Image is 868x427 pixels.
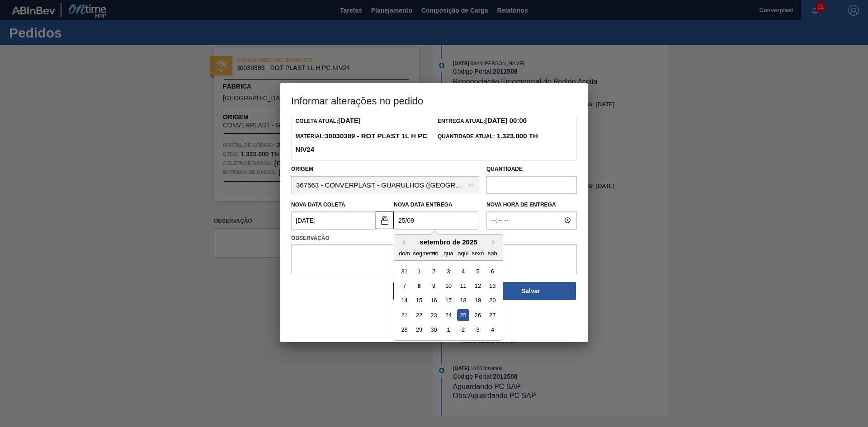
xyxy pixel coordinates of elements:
[447,326,450,333] font: 1
[486,166,523,172] font: Quantidade
[489,297,495,304] font: 20
[472,280,484,292] div: Escolha sexta-feira, 12 de setembro de 2025
[476,267,479,274] font: 5
[497,132,538,140] font: 1.323.000 TH
[486,202,556,208] font: Nova Hora de Entrega
[445,312,452,319] font: 24
[430,326,437,333] font: 30
[394,211,478,230] input: dd/mm/aaaa
[445,282,452,289] font: 10
[413,294,425,306] div: Escolha segunda-feira, 15 de setembro de 2025
[475,282,481,289] font: 12
[413,280,425,292] div: Escolha segunda-feira, 8 de setembro de 2025
[393,282,484,300] button: Fechar
[291,166,313,172] font: Origem
[401,267,408,274] font: 31
[442,309,454,321] div: Escolha quarta-feira, 24 de setembro de 2025
[394,202,453,208] font: Nova Data Entrega
[486,294,499,306] div: Escolha sábado, 20 de setembro de 2025
[418,267,421,274] font: 1
[472,249,484,256] font: sexo
[486,280,499,292] div: Escolha sábado, 13 de setembro de 2025
[460,297,466,304] font: 18
[486,282,576,300] button: Salvar
[416,297,422,304] font: 15
[462,267,465,274] font: 4
[447,267,450,274] font: 3
[491,326,494,333] font: 4
[430,297,437,304] font: 16
[398,294,410,306] div: Escolha domingo, 14 de setembro de 2025
[398,309,410,321] div: Escolha domingo, 21 de setembro de 2025
[376,211,394,229] button: locked
[428,265,440,277] div: Escolha terça-feira, 2 de setembro de 2025
[399,249,410,256] font: dom
[442,280,454,292] div: Escolha quarta-feira, 10 de setembro de 2025
[457,265,469,277] div: Escolha quinta-feira, 4 de setembro de 2025
[428,324,440,336] div: Escolha terça-feira, 30 de setembro de 2025
[413,324,425,336] div: Escolha segunda-feira, 29 de setembro de 2025
[428,309,440,321] div: Escolha terça-feira, 23 de setembro de 2025
[401,297,408,304] font: 14
[438,133,495,140] font: Quantidade atual:
[486,324,499,336] div: Escolha sábado, 4 de outubro de 2025
[488,249,497,256] font: sab
[413,249,439,256] font: segmento
[291,235,330,241] font: Observação
[492,239,498,245] button: Próximo mês
[430,249,437,256] font: ter
[401,326,408,333] font: 28
[291,202,345,208] font: Nova Data Coleta
[475,297,481,304] font: 19
[460,282,466,289] font: 11
[295,118,338,124] font: Coleta Atual:
[438,118,485,124] font: Entrega Atual:
[398,280,410,292] div: Escolha domingo, 7 de setembro de 2025
[338,117,361,124] font: [DATE]
[442,324,454,336] div: Escolha quarta-feira, 1 de outubro de 2025
[420,238,477,246] font: setembro de 2025
[413,265,425,277] div: Escolha segunda-feira, 1 de setembro de 2025
[486,309,499,321] div: Escolha sábado, 27 de setembro de 2025
[432,267,435,274] font: 2
[457,309,469,321] div: Escolha quinta-feira, 25 de setembro de 2025
[472,294,484,306] div: Escolha sexta-feira, 19 de setembro de 2025
[418,282,421,289] font: 8
[398,324,410,336] div: Escolha domingo, 28 de setembro de 2025
[397,263,500,337] div: mês 2025-09
[472,324,484,336] div: Escolha sexta-feira, 3 de outubro de 2025
[398,265,410,277] div: Escolha domingo, 31 de agosto de 2025
[416,326,422,333] font: 29
[486,265,499,277] div: Escolha sábado, 6 de setembro de 2025
[428,280,440,292] div: Escolha terça-feira, 9 de setembro de 2025
[475,312,481,319] font: 26
[428,294,440,306] div: Escolha terça-feira, 16 de setembro de 2025
[460,312,466,319] font: 25
[485,117,527,124] font: [DATE] 00:00
[521,287,540,295] font: Salvar
[416,312,422,319] font: 22
[457,280,469,292] div: Escolha quinta-feira, 11 de setembro de 2025
[445,297,452,304] font: 17
[291,95,423,107] font: Informar alterações no pedido
[295,132,427,153] font: 30030389 - ROT PLAST 1L H PC NIV24
[430,312,437,319] font: 23
[295,133,325,140] font: Material:
[413,309,425,321] div: Escolha segunda-feira, 22 de setembro de 2025
[403,282,406,289] font: 7
[489,312,495,319] font: 27
[442,265,454,277] div: Escolha quarta-feira, 3 de setembro de 2025
[458,249,468,256] font: aqui
[462,326,465,333] font: 2
[401,312,408,319] font: 21
[491,267,494,274] font: 6
[432,282,435,289] font: 9
[489,282,495,289] font: 13
[457,324,469,336] div: Escolha quinta-feira, 2 de outubro de 2025
[472,265,484,277] div: Escolha sexta-feira, 5 de setembro de 2025
[379,215,390,225] img: locked
[476,326,479,333] font: 3
[291,211,376,230] input: dd/mm/aaaa
[472,309,484,321] div: Escolha sexta-feira, 26 de setembro de 2025
[442,294,454,306] div: Escolha quarta-feira, 17 de setembro de 2025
